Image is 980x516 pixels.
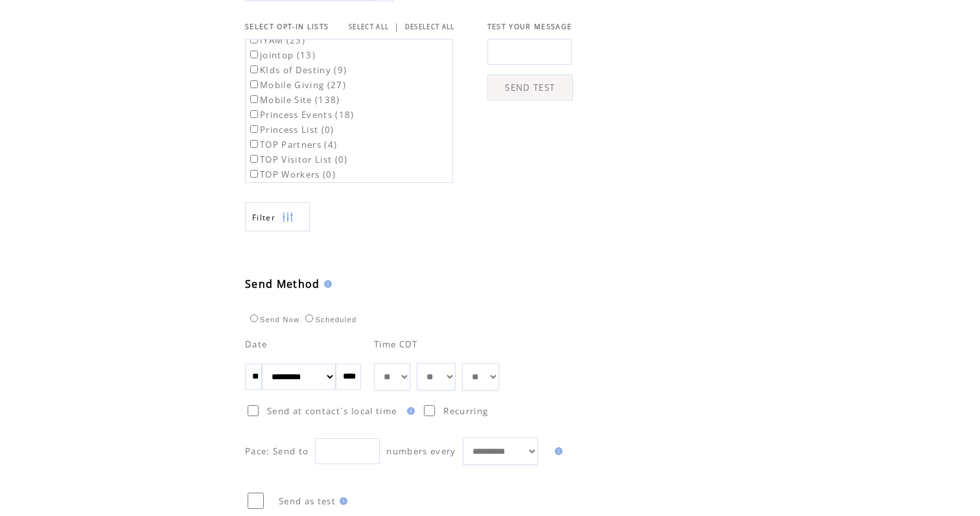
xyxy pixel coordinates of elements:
[305,314,313,322] input: Scheduled
[487,75,573,100] a: SEND TEST
[248,124,334,135] label: Princess List (0)
[250,314,258,322] input: Send Now
[248,79,346,91] label: Mobile Giving (27)
[245,22,329,31] span: SELECT OPT-IN LISTS
[386,445,456,457] span: numbers every
[250,155,258,163] input: TOP Visitor List (0)
[302,316,356,323] label: Scheduled
[245,445,309,457] span: Pace: Send to
[250,65,258,73] input: KIds of Destiny (9)
[248,154,348,165] label: TOP Visitor List (0)
[248,64,347,76] label: KIds of Destiny (9)
[349,23,389,31] a: SELECT ALL
[245,202,310,231] a: Filter
[443,405,488,417] span: Recurring
[250,110,258,118] input: Princess Events (18)
[250,80,258,88] input: Mobile Giving (27)
[250,51,258,58] input: jointop (13)
[250,125,258,133] input: Princess List (0)
[245,338,267,350] span: Date
[250,140,258,148] input: TOP Partners (4)
[250,95,258,103] input: Mobile Site (138)
[267,405,397,417] span: Send at contact`s local time
[248,169,336,180] label: TOP Workers (0)
[279,495,336,507] span: Send as test
[248,139,337,150] label: TOP Partners (4)
[245,277,320,291] span: Send Method
[248,34,305,46] label: IYAM (23)
[487,22,572,31] span: TEST YOUR MESSAGE
[248,109,355,121] label: Princess Events (18)
[282,203,294,232] img: filters.png
[320,280,332,288] img: help.gif
[250,36,258,43] input: IYAM (23)
[248,49,316,61] label: jointop (13)
[403,407,415,415] img: help.gif
[405,23,455,31] a: DESELECT ALL
[250,170,258,178] input: TOP Workers (0)
[374,338,418,350] span: Time CDT
[336,497,347,505] img: help.gif
[248,94,340,106] label: Mobile Site (138)
[247,316,299,323] label: Send Now
[551,447,563,455] img: help.gif
[252,212,275,223] span: Show filters
[394,21,399,32] span: |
